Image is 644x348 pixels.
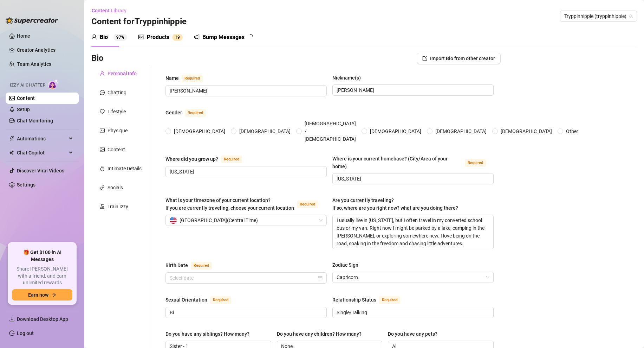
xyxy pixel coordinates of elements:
[17,147,67,158] span: Chat Copilot
[165,109,182,116] div: Gender
[10,82,45,89] span: Izzy AI Chatter
[17,133,67,144] span: Automations
[91,53,104,64] h3: Bio
[108,184,123,191] div: Socials
[48,79,59,89] img: AI Chatter
[165,74,179,82] div: Name
[194,34,200,40] span: notification
[138,34,144,40] span: picture
[165,296,239,304] label: Sexual Orientation
[236,127,293,135] span: [DEMOGRAPHIC_DATA]
[185,109,206,117] span: Required
[108,165,142,172] div: Intimate Details
[12,266,72,286] span: Share [PERSON_NAME] with a friend, and earn unlimited rewards
[108,203,128,210] div: Train Izzy
[332,296,408,304] label: Relationship Status
[51,292,56,297] span: arrow-right
[172,34,183,41] sup: 19
[171,127,228,135] span: [DEMOGRAPHIC_DATA]
[332,74,361,82] div: Nickname(s)
[170,274,316,282] input: Birth Date
[297,201,318,208] span: Required
[108,146,125,153] div: Content
[337,309,488,316] input: Relationship Status
[170,87,321,95] input: Name
[498,127,555,135] span: [DEMOGRAPHIC_DATA]
[12,289,72,300] button: Earn nowarrow-right
[277,330,362,338] div: Do you have any children? How many?
[17,316,68,322] span: Download Desktop App
[108,108,126,115] div: Lifestyle
[333,215,493,249] textarea: I usually live in [US_STATE], but I often travel in my converted school bus or my van. Right now ...
[165,296,207,304] div: Sexual Orientation
[12,249,72,263] span: 🎁 Get $100 in AI Messages
[6,17,58,24] img: logo-BBDzfeDw.svg
[332,261,358,269] div: Zodiac Sign
[182,75,203,82] span: Required
[165,261,188,269] div: Birth Date
[388,330,442,338] label: Do you have any pets?
[417,53,501,64] button: Import Bio from other creator
[191,262,212,270] span: Required
[432,127,489,135] span: [DEMOGRAPHIC_DATA]
[165,197,294,211] span: What is your timezone of your current location? If you are currently traveling, choose your curre...
[202,33,245,42] div: Bump Messages
[165,155,218,163] div: Where did you grow up?
[17,182,35,188] a: Settings
[332,155,494,170] label: Where is your current homebase? (City/Area of your home)
[100,166,105,171] span: fire
[165,155,250,163] label: Where did you grow up?
[17,168,64,173] a: Discover Viral Videos
[332,74,366,82] label: Nickname(s)
[337,272,489,283] span: Capricorn
[337,175,488,183] input: Where is your current homebase? (City/Area of your home)
[430,56,495,61] span: Import Bio from other creator
[210,296,231,304] span: Required
[465,159,486,167] span: Required
[165,108,214,117] label: Gender
[564,11,633,21] span: Tryppinhippie (tryppinhippie)
[379,296,400,304] span: Required
[9,136,15,141] span: thunderbolt
[100,128,105,133] span: idcard
[100,185,105,190] span: link
[170,309,321,316] input: Sexual Orientation
[100,90,105,95] span: message
[9,316,15,322] span: download
[170,168,321,176] input: Where did you grow up?
[180,215,258,226] span: [GEOGRAPHIC_DATA] ( Central Time )
[17,95,35,101] a: Content
[17,107,30,112] a: Setup
[91,16,187,27] h3: Content for Tryppinhippie
[337,86,488,94] input: Nickname(s)
[165,330,249,338] div: Do you have any siblings? How many?
[113,34,127,41] sup: 97%
[170,217,177,224] img: us
[332,261,363,269] label: Zodiac Sign
[9,150,14,155] img: Chat Copilot
[100,204,105,209] span: experiment
[332,155,462,170] div: Where is your current homebase? (City/Area of your home)
[302,120,359,143] span: [DEMOGRAPHIC_DATA] / [DEMOGRAPHIC_DATA]
[629,14,633,18] span: team
[17,330,34,336] a: Log out
[108,70,137,77] div: Personal Info
[91,5,132,16] button: Content Library
[147,33,169,42] div: Products
[100,147,105,152] span: picture
[165,330,254,338] label: Do you have any siblings? How many?
[17,33,30,39] a: Home
[175,35,177,40] span: 1
[221,156,242,163] span: Required
[108,89,126,96] div: Chatting
[100,71,105,76] span: user
[17,44,73,56] a: Creator Analytics
[367,127,424,135] span: [DEMOGRAPHIC_DATA]
[91,34,97,40] span: user
[277,330,366,338] label: Do you have any children? How many?
[17,61,51,67] a: Team Analytics
[388,330,437,338] div: Do you have any pets?
[165,261,220,270] label: Birth Date
[165,74,210,82] label: Name
[422,56,427,61] span: import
